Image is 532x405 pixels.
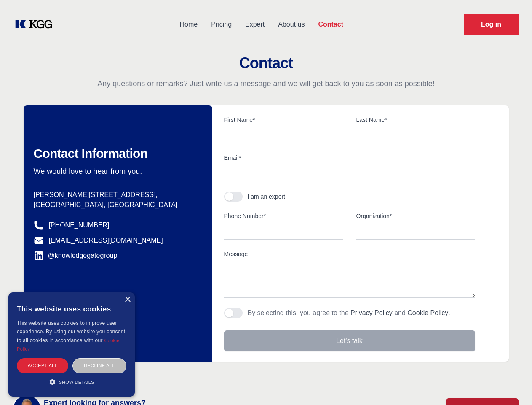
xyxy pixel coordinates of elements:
[271,13,311,35] a: About us
[17,320,125,343] span: This website uses cookies to improve user experience. By using our website you consent to all coo...
[17,338,120,351] a: Cookie Policy
[238,13,271,35] a: Expert
[464,14,519,35] a: Request Demo
[72,358,126,373] div: Decline all
[34,190,199,200] p: [PERSON_NAME][STREET_ADDRESS],
[10,78,522,89] p: Any questions or remarks? Just write us a message and we will get back to you as soon as possible!
[34,200,199,210] p: [GEOGRAPHIC_DATA], [GEOGRAPHIC_DATA]
[224,250,475,258] label: Message
[407,309,448,316] a: Cookie Policy
[350,309,393,316] a: Privacy Policy
[17,299,126,319] div: This website uses cookies
[17,358,68,373] div: Accept all
[34,251,118,261] a: @knowledgegategroup
[34,146,199,161] h2: Contact Information
[124,297,131,303] div: Close
[356,116,475,124] label: Last Name*
[59,380,94,385] span: Show details
[311,13,350,35] a: Contact
[248,192,286,201] div: I am an expert
[356,212,475,220] label: Organization*
[224,330,475,351] button: Let's talk
[224,212,343,220] label: Phone Number*
[490,364,532,405] iframe: Chat Widget
[49,235,163,246] a: [EMAIL_ADDRESS][DOMAIN_NAME]
[248,308,450,318] p: By selecting this, you agree to the and .
[10,55,522,72] h2: Contact
[204,13,238,35] a: Pricing
[173,13,204,35] a: Home
[224,116,343,124] label: First Name*
[13,18,59,31] a: KOL Knowledge Platform: Talk to Key External Experts (KEE)
[17,378,126,386] div: Show details
[224,154,475,162] label: Email*
[49,220,110,230] a: [PHONE_NUMBER]
[34,166,199,176] p: We would love to hear from you.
